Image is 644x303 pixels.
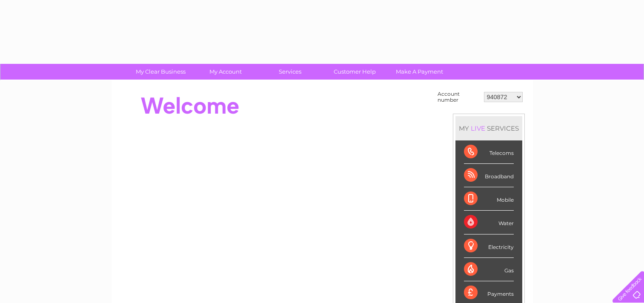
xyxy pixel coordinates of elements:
div: Water [464,211,514,234]
a: Customer Help [320,64,390,80]
div: Electricity [464,234,514,258]
div: Mobile [464,187,514,211]
div: LIVE [469,124,487,132]
div: Telecoms [464,140,514,164]
div: MY SERVICES [455,116,522,140]
a: Make A Payment [384,64,455,80]
td: Account number [435,89,482,105]
div: Gas [464,258,514,281]
a: Services [255,64,325,80]
a: My Account [190,64,260,80]
a: My Clear Business [126,64,196,80]
div: Broadband [464,164,514,187]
